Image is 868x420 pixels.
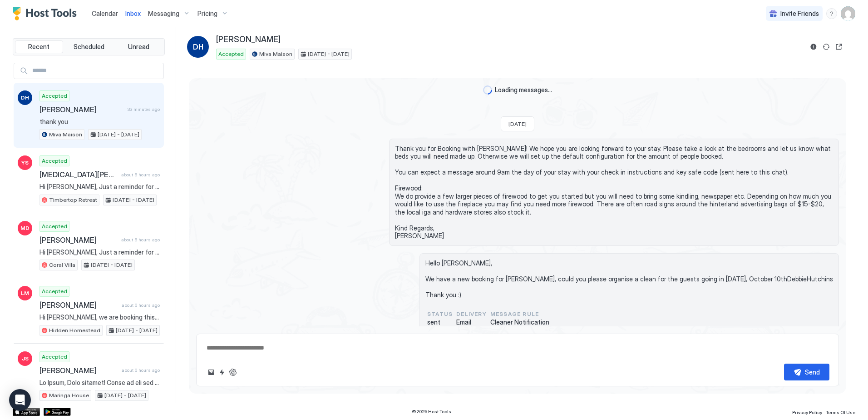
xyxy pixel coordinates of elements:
[49,196,97,204] span: Timbertop Retreat
[21,159,29,167] span: YS
[104,391,146,400] span: [DATE] - [DATE]
[128,43,149,51] span: Unread
[28,43,49,51] span: Recent
[39,170,118,179] span: [MEDICAL_DATA][PERSON_NAME]
[122,367,160,373] span: about 6 hours ago
[98,130,139,139] span: [DATE] - [DATE]
[39,105,124,114] span: [PERSON_NAME]
[49,261,75,269] span: Coral Villa
[425,259,833,299] span: Hello [PERSON_NAME], We have a new booking for [PERSON_NAME], could you please organise a clean f...
[508,120,527,127] span: [DATE]
[197,10,217,18] span: Pricing
[92,10,118,17] span: Calendar
[483,85,492,95] div: loading
[826,8,837,19] div: menu
[259,50,292,58] span: Miva Maison
[792,410,822,415] span: Privacy Policy
[39,118,160,126] span: thank you
[74,43,104,51] span: Scheduled
[21,94,29,102] span: DH
[39,183,160,191] span: Hi [PERSON_NAME], Just a reminder for your upcoming stay at [GEOGRAPHIC_DATA]! I hope you are loo...
[29,63,163,79] input: Input Field
[121,172,160,178] span: about 5 hours ago
[114,40,163,53] button: Unread
[412,409,451,415] span: © 2025 Host Tools
[227,367,238,378] button: ChatGPT Auto Reply
[13,7,81,20] a: Host Tools Logo
[121,237,160,243] span: about 5 hours ago
[456,310,487,318] span: Delivery
[39,379,160,387] span: Lo Ipsum, Dolo sitamet! Conse ad eli sed do eius temp! 😁✨ I utla etdolo ma ali en adminim veni qu...
[427,318,453,326] span: sent
[9,389,31,411] div: Open Intercom Messenger
[49,326,100,335] span: Hidden Homestead
[20,224,30,232] span: MD
[22,355,29,363] span: JS
[206,367,217,378] button: Upload image
[308,50,350,58] span: [DATE] - [DATE]
[193,41,203,52] span: DH
[490,310,549,318] span: Message Rule
[42,287,67,295] span: Accepted
[216,35,281,45] span: [PERSON_NAME]
[113,196,154,204] span: [DATE] - [DATE]
[427,310,453,318] span: status
[13,408,40,416] a: App Store
[395,145,833,240] span: Thank you for Booking with [PERSON_NAME]! We hope you are looking forward to your stay. Please ta...
[148,10,179,18] span: Messaging
[39,248,160,256] span: Hi [PERSON_NAME], Just a reminder for your upcoming stay at [GEOGRAPHIC_DATA]. I hope you are loo...
[780,10,819,18] span: Invite Friends
[91,261,133,269] span: [DATE] - [DATE]
[125,10,141,17] span: Inbox
[826,410,855,415] span: Terms Of Use
[13,38,165,55] div: tab-group
[92,9,118,18] a: Calendar
[456,318,487,326] span: Email
[122,302,160,308] span: about 6 hours ago
[808,41,819,52] button: Reservation information
[21,289,29,297] span: LM
[39,235,118,245] span: [PERSON_NAME]
[128,106,160,112] span: 33 minutes ago
[784,364,829,380] button: Send
[826,407,855,416] a: Terms Of Use
[218,50,244,58] span: Accepted
[490,318,549,326] span: Cleaner Notification
[42,157,67,165] span: Accepted
[49,391,89,400] span: Maringa House
[821,41,832,52] button: Sync reservation
[217,367,227,378] button: Quick reply
[39,300,118,310] span: [PERSON_NAME]
[42,92,67,100] span: Accepted
[15,40,63,53] button: Recent
[495,86,552,94] span: Loading messages...
[125,9,141,18] a: Inbox
[42,353,67,361] span: Accepted
[841,6,855,21] div: User profile
[42,222,67,230] span: Accepted
[39,313,160,321] span: Hi [PERSON_NAME], we are booking this trip as my best friend is getting married in [GEOGRAPHIC_DA...
[833,41,844,52] button: Open reservation
[49,130,82,139] span: Miva Maison
[805,367,820,377] div: Send
[39,366,118,375] span: [PERSON_NAME]
[44,408,71,416] a: Google Play Store
[65,40,113,53] button: Scheduled
[116,326,158,335] span: [DATE] - [DATE]
[792,407,822,416] a: Privacy Policy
